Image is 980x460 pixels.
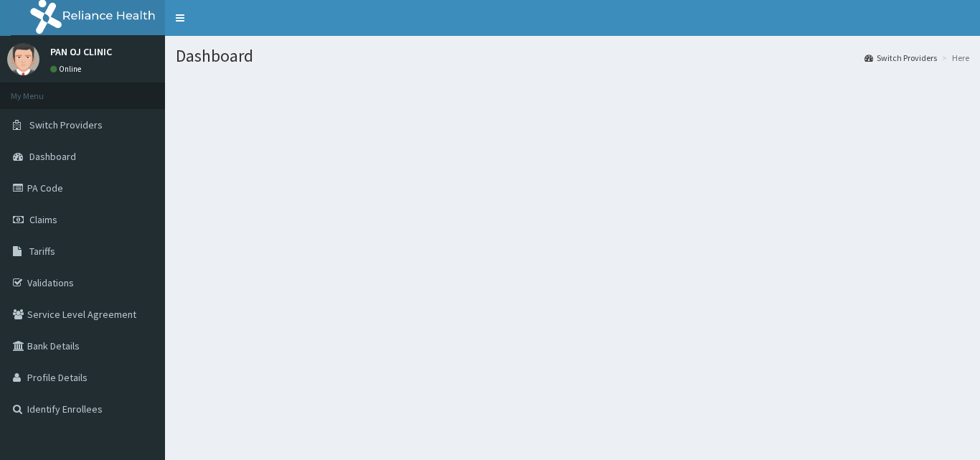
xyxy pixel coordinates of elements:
[938,52,969,64] li: Here
[50,64,85,74] a: Online
[29,118,103,131] span: Switch Providers
[29,245,55,258] span: Tariffs
[29,213,57,226] span: Claims
[50,47,112,57] p: PAN OJ CLINIC
[176,47,969,65] h1: Dashboard
[29,150,76,163] span: Dashboard
[864,52,937,64] a: Switch Providers
[7,43,39,75] img: User Image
